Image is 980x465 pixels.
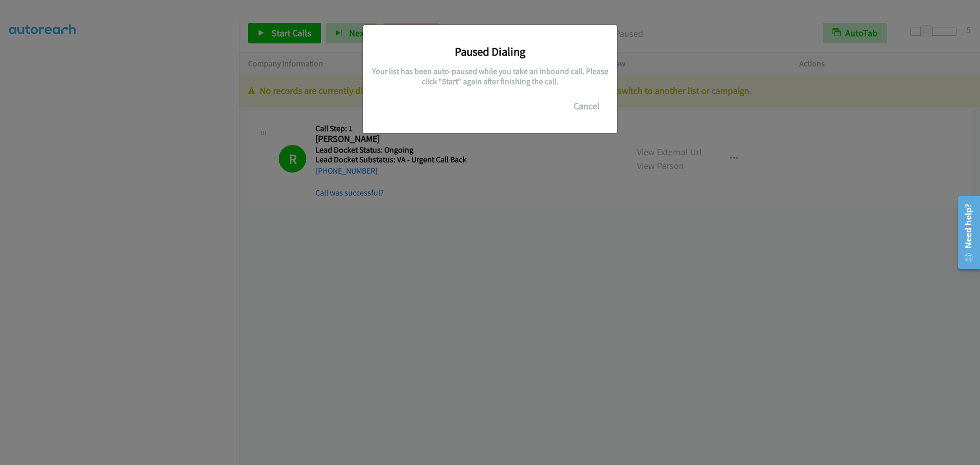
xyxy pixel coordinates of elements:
iframe: Resource Center [950,192,980,273]
button: Cancel [564,96,609,116]
h3: Paused Dialing [371,44,609,59]
h5: Your list has been auto-paused while you take an inbound call. Please click "Start" again after f... [371,66,609,86]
